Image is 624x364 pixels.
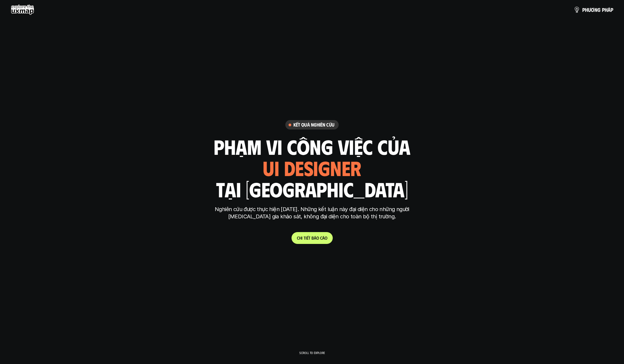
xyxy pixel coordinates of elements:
span: h [605,7,608,13]
span: á [608,7,611,13]
span: g [597,7,601,13]
span: t [304,235,306,240]
span: c [320,235,322,240]
span: i [301,235,303,240]
span: h [299,235,301,240]
span: t [308,235,310,240]
span: o [316,235,319,240]
p: Nghiên cứu được thực hiện [DATE]. Những kết luận này đại diện cho những người [MEDICAL_DATA] gia ... [211,206,413,220]
span: h [585,7,588,13]
span: n [594,7,597,13]
span: á [322,235,325,240]
span: ế [307,235,308,240]
h1: tại [GEOGRAPHIC_DATA] [216,178,408,200]
span: C [297,235,299,240]
span: b [311,235,314,240]
span: ơ [591,7,594,13]
p: Scroll to explore [299,351,325,355]
span: p [611,7,613,13]
span: ư [588,7,591,13]
span: p [582,7,585,13]
h6: Kết quả nghiên cứu [293,122,334,128]
span: á [314,235,316,240]
h1: phạm vi công việc của [214,135,410,158]
a: phươngpháp [574,4,613,15]
a: Chitiếtbáocáo [292,232,333,244]
span: i [306,235,307,240]
span: p [602,7,605,13]
span: o [325,235,327,240]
